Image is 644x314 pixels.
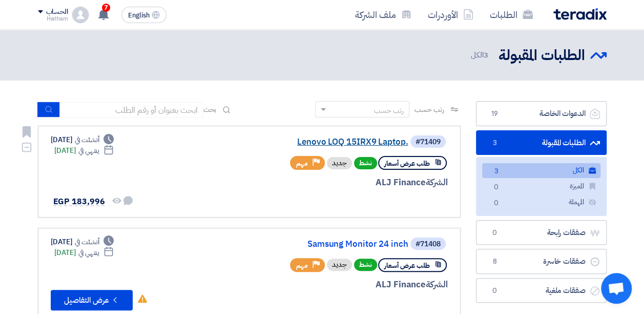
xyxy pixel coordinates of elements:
a: Samsung Monitor 24 inch [203,240,408,249]
span: 7 [102,4,110,12]
span: طلب عرض أسعار [384,261,430,270]
span: أنشئت في [75,134,99,145]
div: ALJ Finance [201,176,448,189]
a: المميزة [482,179,600,194]
div: الحساب [46,8,68,16]
span: نشط [354,259,377,271]
div: #71408 [416,241,441,248]
a: صفقات خاسرة8 [476,249,607,274]
span: ينتهي في [78,145,99,156]
span: الشركة [426,176,448,189]
a: صفقات ملغية0 [476,278,607,303]
input: ابحث بعنوان أو رقم الطلب [60,102,203,117]
span: بحث [203,104,217,115]
div: [DATE] [54,145,114,156]
span: English [128,12,150,19]
div: [DATE] [54,247,114,258]
div: #71409 [416,139,441,146]
span: 3 [489,138,501,148]
span: 19 [489,109,501,119]
span: 3 [490,166,503,177]
span: مهم [296,159,308,168]
div: Open chat [601,273,632,304]
span: 8 [489,257,501,267]
a: المهملة [482,195,600,210]
span: 0 [489,286,501,296]
div: Haitham [38,16,68,22]
div: جديد [327,157,352,169]
a: الأوردرات [420,3,482,27]
span: الكل [471,49,490,61]
span: الشركة [426,278,448,291]
a: الكل [482,163,600,178]
img: profile_test.png [72,7,89,23]
a: الطلبات [482,3,541,27]
img: Teradix logo [553,8,607,20]
a: Lenovo LOQ 15IRX9 Laptop. [203,138,408,147]
div: [DATE] [51,134,114,145]
h2: الطلبات المقبولة [498,46,585,66]
button: English [121,7,167,23]
a: ملف الشركة [347,3,420,27]
div: [DATE] [51,237,114,247]
span: طلب عرض أسعار [384,159,430,168]
span: 0 [490,182,503,193]
span: أنشئت في [75,237,99,247]
span: EGP 183,996 [53,195,105,208]
span: نشط [354,157,377,169]
a: الدعوات الخاصة19 [476,101,607,126]
span: 3 [484,49,488,61]
a: الطلبات المقبولة3 [476,130,607,155]
a: صفقات رابحة0 [476,220,607,245]
span: ينتهي في [78,247,99,258]
div: ALJ Finance [201,278,448,291]
span: مهم [296,261,308,270]
span: 0 [489,228,501,238]
span: 0 [490,198,503,209]
div: جديد [327,259,352,271]
span: رتب حسب [414,104,444,115]
button: عرض التفاصيل [51,290,133,310]
div: رتب حسب [374,105,404,116]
